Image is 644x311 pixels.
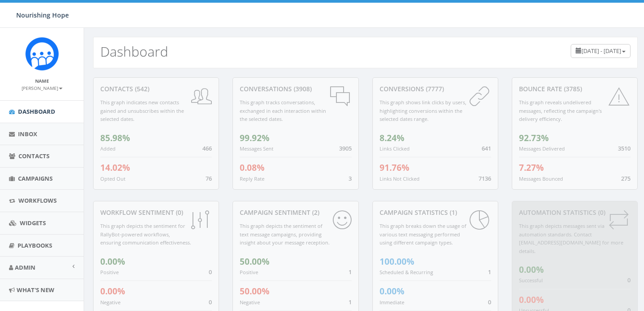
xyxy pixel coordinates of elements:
span: 85.98% [100,132,130,144]
small: Reply Rate [240,175,264,182]
span: 0.08% [240,162,264,173]
span: 641 [482,144,491,152]
span: 14.02% [100,162,130,173]
span: 0 [627,276,631,284]
span: 275 [621,174,631,182]
span: 3510 [618,144,631,152]
small: Negative [100,299,121,306]
span: Playbooks [18,241,52,249]
span: 7.27% [519,162,544,173]
small: Messages Bounced [519,175,563,182]
div: Campaign Statistics [380,208,491,217]
span: 3905 [339,144,352,152]
span: 91.76% [380,162,409,173]
span: 3 [349,174,352,182]
div: Workflow Sentiment [100,208,212,217]
span: 50.00% [240,285,269,297]
span: 100.00% [380,256,414,267]
span: Dashboard [18,107,55,116]
span: 0.00% [100,256,125,267]
span: 8.24% [380,132,404,144]
div: contacts [100,84,212,93]
h2: Dashboard [100,44,168,59]
span: 1 [488,268,491,276]
small: This graph depicts messages sent via automation standards. Contact [EMAIL_ADDRESS][DOMAIN_NAME] f... [519,222,623,254]
small: This graph shows link clicks by users, highlighting conversions within the selected dates range. [380,99,466,122]
span: 0.00% [380,285,404,297]
span: (0) [596,208,605,217]
small: Scheduled & Recurring [380,269,433,275]
small: Successful [519,277,543,284]
span: 1 [349,268,352,276]
span: Contacts [18,152,49,160]
small: Messages Delivered [519,145,565,152]
small: Positive [100,269,119,275]
span: (3908) [292,84,312,93]
small: Links Not Clicked [380,175,420,182]
span: (542) [133,84,149,93]
span: (7777) [424,84,444,93]
div: conversations [240,84,351,93]
span: 0.00% [100,285,125,297]
span: Admin [15,263,36,271]
span: 0 [488,298,491,306]
small: This graph breaks down the usage of various text messaging performed using different campaign types. [380,222,466,246]
span: 0 [209,268,212,276]
small: Added [100,145,116,152]
span: What's New [17,286,54,294]
span: 1 [349,298,352,306]
span: 0.00% [519,294,544,306]
small: This graph reveals undelivered messages, reflecting the campaign's delivery efficiency. [519,99,602,122]
span: (2) [310,208,319,217]
small: This graph indicates new contacts gained and unsubscribes within the selected dates. [100,99,184,122]
div: Automation Statistics [519,208,631,217]
span: (3785) [562,84,582,93]
small: Name [35,78,49,84]
span: 0.00% [519,264,544,275]
div: Bounce Rate [519,84,631,93]
span: (1) [448,208,457,217]
span: 92.73% [519,132,549,144]
span: 99.92% [240,132,269,144]
div: Campaign Sentiment [240,208,351,217]
small: Links Clicked [380,145,410,152]
span: Inbox [18,130,37,138]
small: This graph depicts the sentiment for RallyBot-powered workflows, ensuring communication effective... [100,222,191,246]
img: Rally_Corp_Logo_1.png [25,37,59,71]
small: Opted Out [100,175,125,182]
span: 0 [209,298,212,306]
a: [PERSON_NAME] [22,84,63,92]
small: This graph depicts the sentiment of text message campaigns, providing insight about your message ... [240,222,330,246]
small: This graph tracks conversations, exchanged in each interaction within the selected dates. [240,99,326,122]
span: Nourishing Hope [16,11,69,19]
small: Positive [240,269,258,275]
span: 7136 [479,174,491,182]
small: Negative [240,299,260,306]
span: Workflows [18,196,57,204]
span: Widgets [20,219,46,227]
small: [PERSON_NAME] [22,85,63,91]
span: [DATE] - [DATE] [581,47,621,55]
small: Immediate [380,299,404,306]
span: (0) [174,208,183,217]
div: conversions [380,84,491,93]
span: 50.00% [240,256,269,267]
span: 466 [202,144,212,152]
span: 76 [206,174,212,182]
span: Campaigns [18,174,53,182]
small: Messages Sent [240,145,273,152]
